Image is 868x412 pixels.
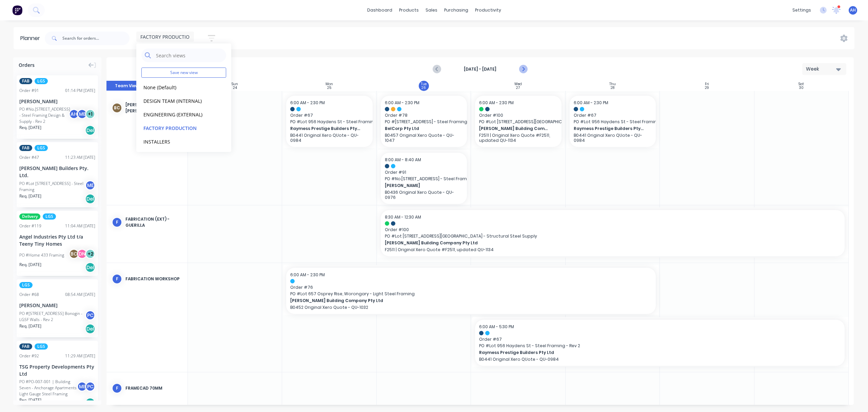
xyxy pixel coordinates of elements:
[125,276,182,282] div: FABRICATION WORKSHOP
[19,353,39,359] div: Order # 92
[290,298,615,304] span: [PERSON_NAME] Building Company Pty Ltd
[77,381,87,392] div: ME
[106,81,147,91] button: Team View
[19,223,41,229] div: Order # 119
[19,379,79,397] div: PO #PO-007-001 | Building Seven - Anchorage Apartments - Light Gauge Steel Framing
[19,154,39,161] div: Order # 47
[141,124,214,132] button: FACTORY PRODUCTION
[514,82,522,86] div: Wed
[85,249,95,259] div: + 2
[325,82,333,86] div: Mon
[19,88,39,94] div: Order # 91
[112,103,122,113] div: BC
[85,194,95,204] div: Del
[290,305,652,310] p: B0452 Original Xero Quote - QU-1032
[85,324,95,334] div: Del
[19,282,33,288] span: LGS
[35,145,48,151] span: LGS
[446,66,514,72] strong: [DATE] - [DATE]
[69,249,79,259] div: BC
[574,119,652,125] span: PO # Lot 956 Haydens St - Steel Framing - Rev 2
[19,343,32,350] span: FAB
[85,310,95,320] div: PC
[140,33,193,40] span: FACTORY PRODUCTION
[385,227,841,233] span: Order # 100
[19,292,39,298] div: Order # 68
[385,169,463,175] span: Order # 91
[19,106,71,125] div: PO #No.[STREET_ADDRESS] - Steel Framing Design & Supply - Rev 2
[290,112,368,118] span: Order # 67
[85,262,95,273] div: Del
[802,63,846,75] button: Week
[472,5,505,15] div: productivity
[290,133,368,143] p: B0441 Original Xero QUote - QU-0984
[85,180,95,190] div: ME
[35,343,48,350] span: LGS
[232,82,238,86] div: Sun
[85,398,95,408] div: Del
[290,284,652,291] span: Order # 76
[77,109,87,119] div: ME
[385,233,841,239] span: PO # Lot [STREET_ADDRESS][GEOGRAPHIC_DATA] - Structural Steel Supply
[112,383,122,393] div: F
[141,68,226,78] button: Save new view
[112,217,122,227] div: F
[290,291,652,297] span: PO # Lot 657 Osprey Rise, Worongary - Light Steel Framing
[19,302,95,309] div: [PERSON_NAME]
[290,100,325,106] span: 6:00 AM - 2:30 PM
[65,223,95,229] div: 11:04 AM [DATE]
[125,102,182,114] div: [PERSON_NAME] [PERSON_NAME]
[65,292,95,298] div: 08:54 AM [DATE]
[141,97,214,105] button: DESIGN TEAM (INTERNAL)
[19,323,41,329] span: Req. [DATE]
[385,176,463,182] span: PO # No.[STREET_ADDRESS] - Steel Framing Design & Supply - Rev 2
[385,133,463,143] p: B0457 Original Xero Quote - QU-1047
[705,82,709,86] div: Fri
[574,133,652,143] p: B0441 Original Xero QUote - QU-0984
[789,5,814,15] div: settings
[609,82,616,86] div: Thu
[479,119,557,125] span: PO # Lot [STREET_ADDRESS][GEOGRAPHIC_DATA] - Structural Steel Supply
[65,154,95,161] div: 11:23 AM [DATE]
[141,110,214,118] button: ENGINEERING (EXTERNAL)
[77,249,87,259] div: DN
[233,86,237,90] div: 24
[479,357,841,362] p: B0441 Original Xero QUote - QU-0984
[385,126,455,132] span: BelCorp Pty Ltd
[479,350,804,356] span: Raymess Prestige Builders Pty Ltd
[327,86,331,90] div: 25
[516,86,520,90] div: 27
[62,32,130,45] input: Search for orders...
[806,65,837,73] div: Week
[141,83,214,91] button: None (Default)
[385,190,463,200] p: B0436 Original Xero Quote - QU-0976
[364,5,396,15] a: dashboard
[479,343,841,349] span: PO # Lot 956 Haydens St - Steel Framing - Rev 2
[125,216,182,228] div: FABRICATION (EXT) - GUERILLA
[19,262,41,268] span: Req. [DATE]
[125,385,182,391] div: FRAMECAD 70mm
[19,98,95,105] div: [PERSON_NAME]
[479,112,557,118] span: Order # 100
[19,125,41,131] span: Req. [DATE]
[141,137,214,145] button: INSTALLERS
[479,336,841,342] span: Order # 67
[155,49,223,62] input: Search views
[85,109,95,119] div: + 1
[574,100,608,106] span: 6:00 AM - 2:30 PM
[19,78,32,84] span: FAB
[20,34,43,42] div: Planner
[19,165,95,179] div: [PERSON_NAME] Builders Pty. Ltd.
[65,88,95,94] div: 01:14 PM [DATE]
[396,5,422,15] div: products
[35,78,48,84] span: LGS
[385,247,841,252] p: F2511 | Original Xero Quote #F2511, updated QU-1134
[479,324,514,330] span: 6:00 AM - 5:30 PM
[385,100,419,106] span: 6:00 AM - 2:30 PM
[479,126,549,132] span: [PERSON_NAME] Building Company Pty Ltd
[441,5,472,15] div: purchasing
[421,82,427,86] div: Tue
[19,145,32,151] span: FAB
[385,214,421,220] span: 8:30 AM - 12:30 AM
[385,157,421,163] span: 8:00 AM - 8:40 AM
